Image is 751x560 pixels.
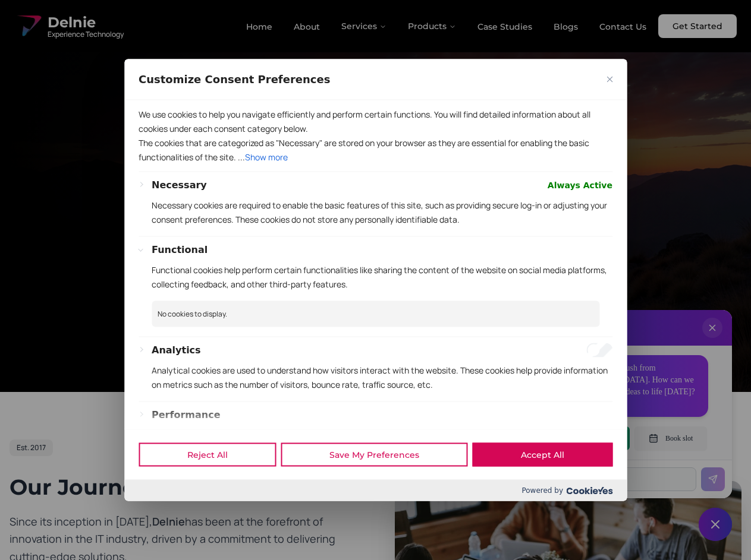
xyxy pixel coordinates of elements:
[472,443,612,467] button: Accept All
[139,443,276,467] button: Reject All
[152,178,207,192] button: Necessary
[566,486,612,494] img: Cookieyes logo
[152,300,599,327] p: No cookies to display.
[152,242,208,257] button: Functional
[245,150,288,164] button: Show more
[607,76,612,82] img: Close
[152,198,612,226] p: Necessary cookies are required to enable the basic features of this site, such as providing secur...
[139,135,612,164] p: The cookies that are categorized as "Necessary" are stored on your browser as they are essential ...
[586,343,612,357] input: Enable Analytics
[152,363,612,391] p: Analytical cookies are used to understand how visitors interact with the website. These cookies h...
[548,178,612,192] span: Always Active
[139,72,330,86] span: Customize Consent Preferences
[139,107,612,135] p: We use cookies to help you navigate efficiently and perform certain functions. You will find deta...
[281,443,467,467] button: Save My Preferences
[152,343,201,357] button: Analytics
[124,480,627,501] div: Powered by
[152,262,612,291] p: Functional cookies help perform certain functionalities like sharing the content of the website o...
